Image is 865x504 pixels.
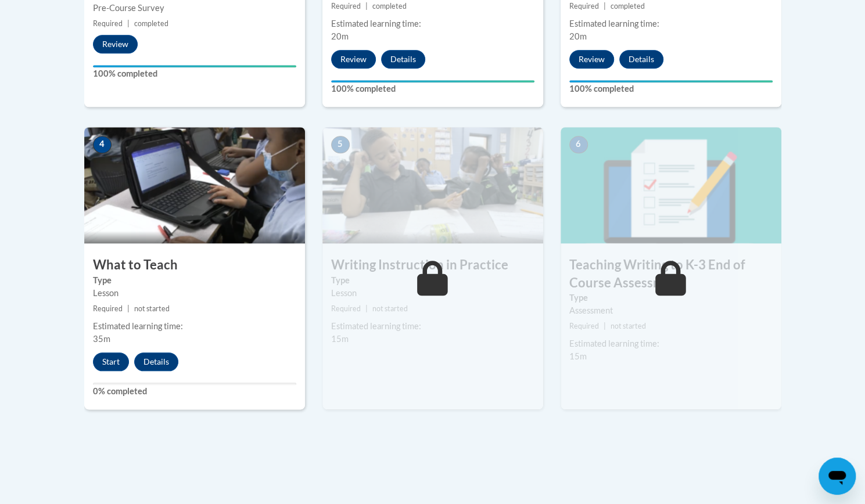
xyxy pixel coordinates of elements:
[372,304,408,313] span: not started
[611,2,645,10] span: completed
[93,67,296,80] label: 100% completed
[93,19,123,28] span: Required
[322,256,543,274] h3: Writing Instruction in Practice
[372,2,407,10] span: completed
[93,352,129,371] button: Start
[93,136,112,153] span: 4
[365,304,368,313] span: |
[569,50,614,69] button: Review
[93,65,296,67] div: Your progress
[569,82,773,95] label: 100% completed
[331,82,534,95] label: 100% completed
[569,80,773,82] div: Your progress
[569,136,588,153] span: 6
[569,291,773,304] label: Type
[331,334,349,344] span: 15m
[569,337,773,350] div: Estimated learning time:
[84,256,305,274] h3: What to Teach
[93,304,123,313] span: Required
[604,2,606,10] span: |
[93,334,110,344] span: 35m
[561,256,781,292] h3: Teaching Writing to K-3 End of Course Assessment
[127,19,130,28] span: |
[331,31,349,41] span: 20m
[93,35,138,53] button: Review
[331,80,534,82] div: Your progress
[93,385,296,398] label: 0% completed
[134,19,168,28] span: completed
[604,322,606,330] span: |
[819,458,856,495] iframe: Button to launch messaging window
[331,287,534,300] div: Lesson
[569,322,599,330] span: Required
[331,2,361,10] span: Required
[331,304,361,313] span: Required
[331,17,534,30] div: Estimated learning time:
[331,274,534,287] label: Type
[127,304,130,313] span: |
[365,2,368,10] span: |
[331,50,376,69] button: Review
[93,274,296,287] label: Type
[134,304,170,313] span: not started
[331,320,534,333] div: Estimated learning time:
[381,50,425,69] button: Details
[322,127,543,243] img: Course Image
[93,320,296,333] div: Estimated learning time:
[93,2,296,15] div: Pre-Course Survey
[569,17,773,30] div: Estimated learning time:
[619,50,663,69] button: Details
[569,31,587,41] span: 20m
[561,127,781,243] img: Course Image
[84,127,305,243] img: Course Image
[93,287,296,300] div: Lesson
[569,2,599,10] span: Required
[331,136,350,153] span: 5
[134,352,178,371] button: Details
[611,322,646,330] span: not started
[569,304,773,317] div: Assessment
[569,351,587,361] span: 15m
